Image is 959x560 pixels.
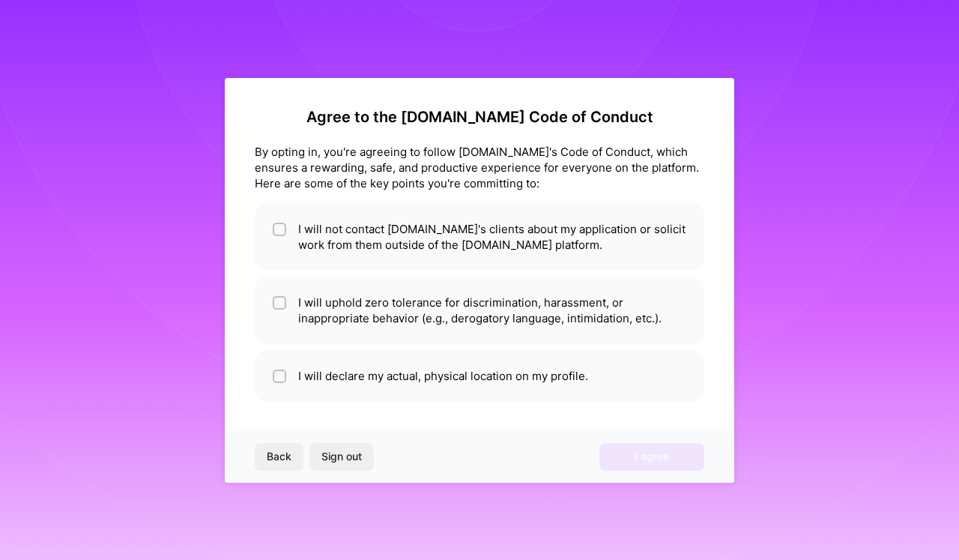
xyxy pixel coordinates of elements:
button: Sign out [309,443,374,470]
span: Back [267,449,291,464]
div: By opting in, you're agreeing to follow [DOMAIN_NAME]'s Code of Conduct, which ensures a rewardin... [255,144,704,191]
span: Sign out [321,449,362,464]
li: I will not contact [DOMAIN_NAME]'s clients about my application or solicit work from them outside... [255,203,704,271]
li: I will uphold zero tolerance for discrimination, harassment, or inappropriate behavior (e.g., der... [255,277,704,344]
button: Back [255,443,303,470]
li: I will declare my actual, physical location on my profile. [255,350,704,402]
h2: Agree to the [DOMAIN_NAME] Code of Conduct [255,108,704,126]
